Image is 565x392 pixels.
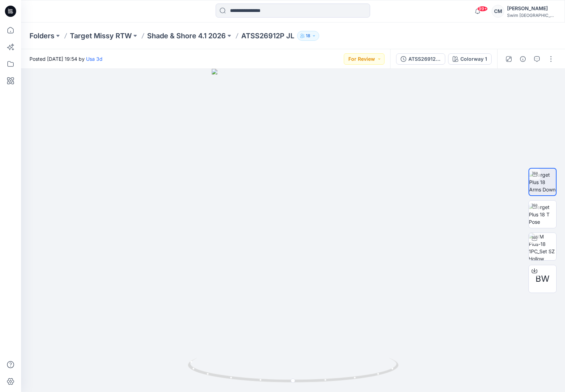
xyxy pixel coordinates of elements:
img: Target Plus 18 Arms Down [529,171,556,193]
a: Target Missy RTW [70,31,132,41]
span: 99+ [477,6,488,12]
div: [PERSON_NAME] [507,4,556,13]
a: Usa 3d [86,56,103,62]
div: CM [492,5,504,18]
img: Target Plus 18 T Pose [529,203,556,226]
p: ATSS26912P JL [241,31,294,41]
button: 18 [297,31,319,41]
div: Swim [GEOGRAPHIC_DATA] [507,13,556,18]
button: Details [517,53,528,65]
a: Folders [29,31,54,41]
img: WM Plus-18 1PC_Set SZ Hollow [529,233,556,260]
div: ATSS26912P JL (1) [408,55,441,63]
button: Colorway 1 [448,53,492,65]
span: Posted [DATE] 19:54 by [29,55,103,63]
span: BW [536,273,550,285]
div: Colorway 1 [460,55,487,63]
p: 18 [306,32,310,40]
button: ATSS26912P JL (1) [396,53,445,65]
a: Shade & Shore 4.1 2026 [147,31,226,41]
